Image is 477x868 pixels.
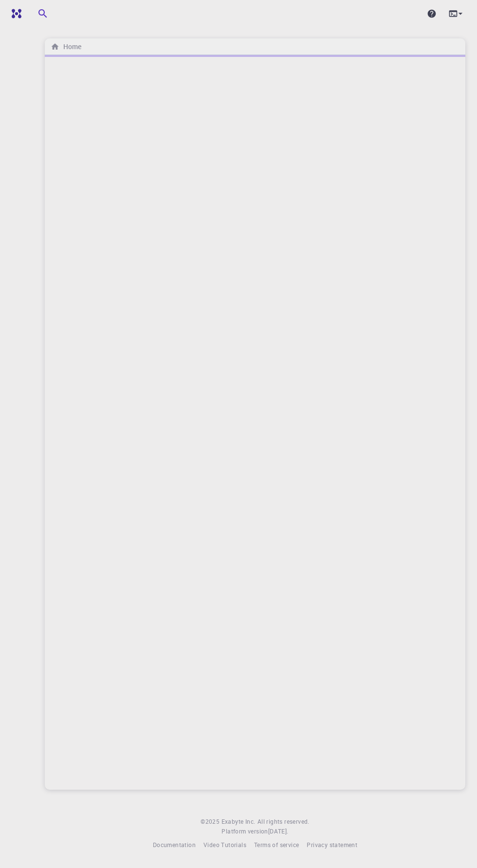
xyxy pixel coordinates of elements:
[59,41,81,52] h6: Home
[221,817,256,827] a: Exabyte Inc.
[201,817,221,827] span: © 2025
[307,840,357,850] a: Privacy statement
[221,827,268,836] span: Platform version
[254,840,299,850] a: Terms of service
[307,841,357,849] span: Privacy statement
[153,841,196,849] span: Documentation
[268,827,289,835] span: [DATE] .
[203,840,246,850] a: Video Tutorials
[153,840,196,850] a: Documentation
[257,817,310,827] span: All rights reserved.
[49,41,83,52] nav: breadcrumb
[254,841,299,849] span: Terms of service
[203,841,246,849] span: Video Tutorials
[8,9,21,18] img: logo
[221,817,256,825] span: Exabyte Inc.
[268,827,289,836] a: [DATE].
